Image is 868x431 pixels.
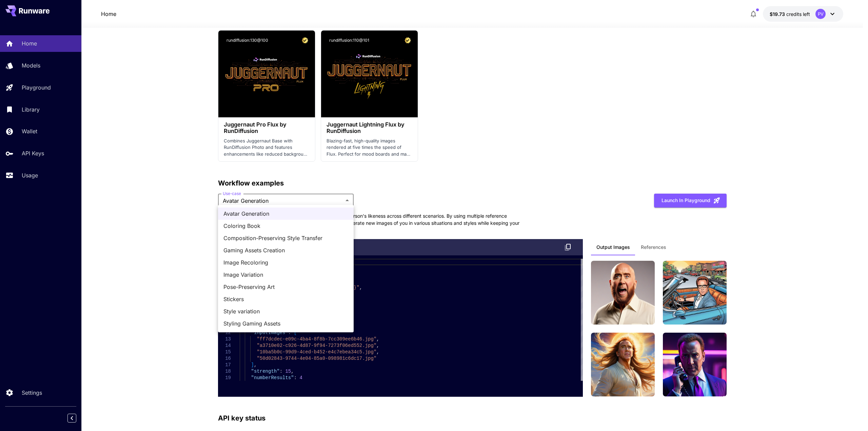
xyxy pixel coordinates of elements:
[223,258,348,267] span: Image Recoloring
[223,271,348,279] span: Image Variation
[223,246,348,254] span: Gaming Assets Creation
[223,222,348,230] span: Coloring Book
[223,210,348,218] span: Avatar Generation
[223,283,348,291] span: Pose-Preserving Art
[223,319,348,328] span: Styling Gaming Assets
[223,307,348,315] span: Style variation
[223,234,348,242] span: Composition-Preserving Style Transfer
[223,295,348,303] span: Stickers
